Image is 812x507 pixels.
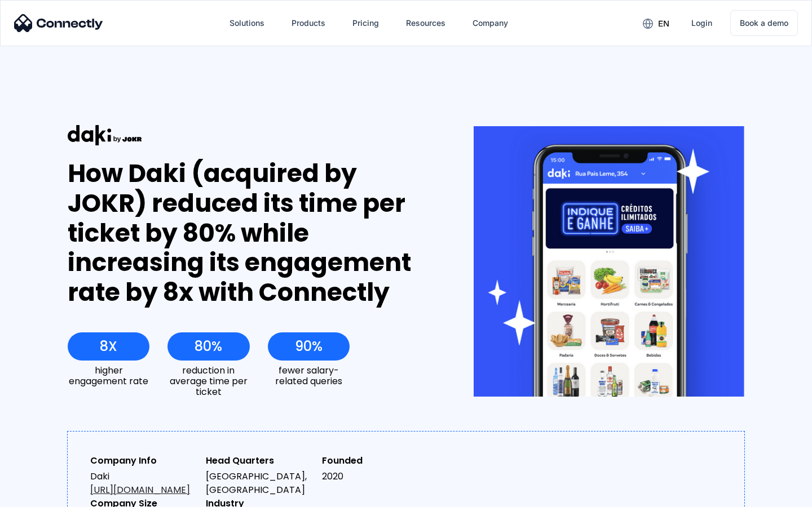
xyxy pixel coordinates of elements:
div: Daki [90,470,197,497]
a: Pricing [343,10,388,37]
div: How Daki (acquired by JOKR) reduced its time per ticket by 80% while increasing its engagement ra... [68,159,433,308]
a: [URL][DOMAIN_NAME] [90,483,190,496]
div: Login [691,15,712,31]
div: 90% [295,339,323,354]
div: Company Info [90,454,197,468]
div: [GEOGRAPHIC_DATA], [GEOGRAPHIC_DATA] [206,470,312,497]
div: Solutions [230,15,264,31]
div: 2020 [322,470,429,483]
div: reduction in average time per ticket [167,365,249,398]
div: 8X [100,339,117,354]
div: Founded [322,454,429,468]
div: Products [292,15,325,31]
div: higher engagement rate [68,365,149,386]
div: en [658,16,669,32]
aside: Language selected: English [11,487,68,503]
a: Login [682,10,721,37]
div: Pricing [352,15,379,31]
div: Head Quarters [206,454,312,468]
div: fewer salary-related queries [268,365,350,386]
div: 80% [195,339,222,354]
ul: Language list [23,487,68,503]
div: Resources [406,15,445,31]
img: Connectly Logo [14,14,103,32]
a: Book a demo [730,10,798,36]
div: Company [473,15,508,31]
